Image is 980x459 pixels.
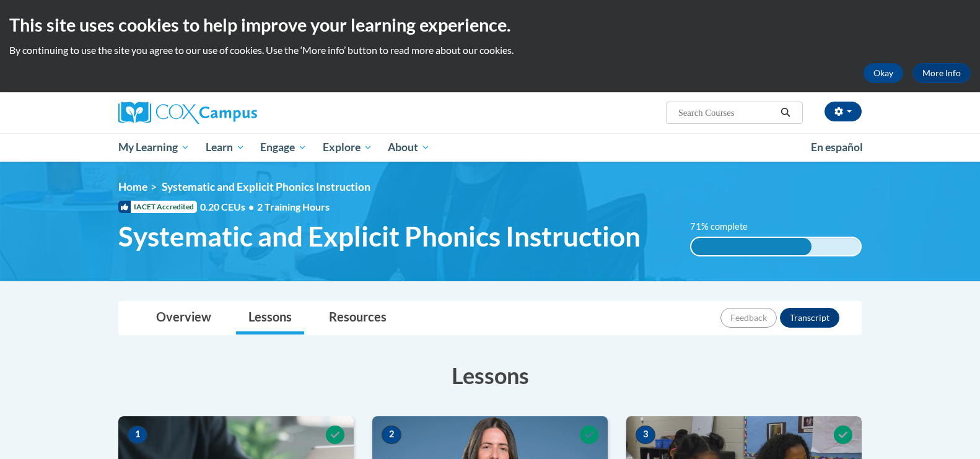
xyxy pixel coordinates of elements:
[118,360,862,391] h3: Lessons
[198,133,253,162] a: Learn
[260,140,307,155] span: Engage
[780,308,839,328] button: Transcript
[206,140,245,155] span: Learn
[720,308,777,328] button: Feedback
[864,63,903,83] button: Okay
[110,133,198,162] a: My Learning
[118,102,257,124] img: Cox Campus
[252,133,315,162] a: Engage
[380,133,439,162] a: About
[118,220,641,253] span: Systematic and Explicit Phonics Instruction
[803,134,871,160] a: En español
[128,426,147,444] span: 1
[691,238,812,255] div: 71% complete
[236,302,304,334] a: Lessons
[162,180,370,193] span: Systematic and Explicit Phonics Instruction
[118,180,147,193] a: Home
[118,102,354,124] a: Cox Campus
[636,426,655,444] span: 3
[825,102,862,121] button: Account Settings
[323,140,372,155] span: Explore
[315,133,380,162] a: Explore
[118,201,197,213] span: IACET Accredited
[9,43,971,57] p: By continuing to use the site you agree to our use of cookies. Use the ‘More info’ button to read...
[776,105,795,120] button: Search
[382,426,401,444] span: 2
[690,220,761,234] label: 71% complete
[118,140,190,155] span: My Learning
[677,105,776,120] input: Search Courses
[248,201,254,212] span: •
[9,12,971,37] h2: This site uses cookies to help improve your learning experience.
[257,201,330,212] span: 2 Training Hours
[912,63,971,83] a: More Info
[100,133,880,162] div: Main menu
[144,302,224,334] a: Overview
[317,302,399,334] a: Resources
[200,200,257,214] span: 0.20 CEUs
[388,140,430,155] span: About
[811,141,863,154] span: En español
